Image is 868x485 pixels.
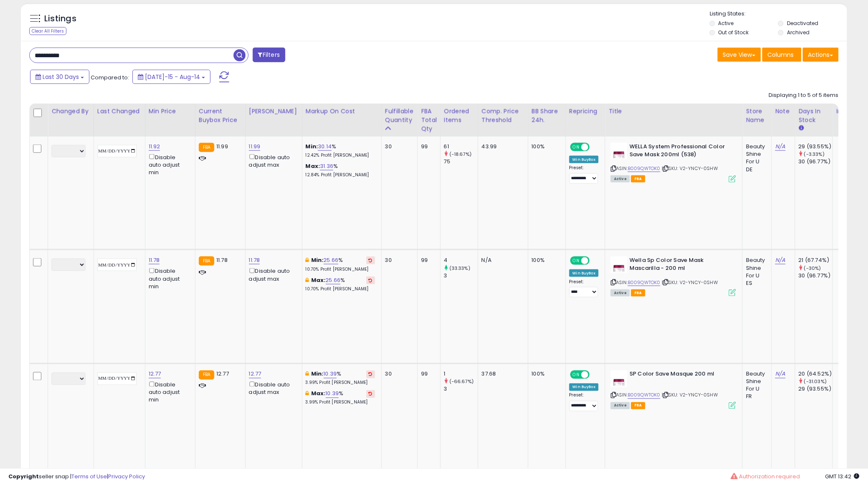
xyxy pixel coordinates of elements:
button: Actions [803,48,839,62]
div: Disable auto adjust min [149,380,189,404]
span: FBA [631,289,645,297]
th: CSV column name: cust_attr_2_Changed by [48,104,94,137]
strong: Copyright [8,472,39,480]
a: 31.36 [320,162,333,170]
span: OFF [589,144,602,151]
a: N/A [775,256,785,264]
a: 12.77 [149,370,161,378]
div: Repricing [569,107,602,116]
div: 3 [444,386,478,393]
a: B009QWTOK0 [628,279,660,286]
div: Ordered Items [444,107,475,124]
div: % [306,277,375,292]
span: | SKU: V2-YNCY-0SHW [662,279,718,286]
div: % [306,390,375,406]
b: Wella Sp Color Save Mask Mascarilla - 200 ml [629,256,731,274]
div: Disable auto adjust max [249,152,296,169]
div: Beauty Shine For U ES [746,256,765,287]
div: ASIN: [611,371,736,409]
b: Max: [311,276,326,284]
a: 11.92 [149,142,160,151]
img: 31W3BBtvgML._SL40_.jpg [611,143,627,160]
div: [PERSON_NAME] [249,107,299,116]
div: 99 [421,143,434,150]
div: Disable auto adjust min [149,152,189,176]
small: Days In Stock. [799,124,804,132]
span: ON [571,144,581,151]
button: [DATE]-15 - Aug-14 [132,70,211,84]
div: 75 [444,158,478,165]
div: 99 [421,256,434,264]
span: Compared to: [91,74,129,81]
div: Win BuyBox [569,156,599,163]
b: SP Color Save Masque 200 ml [629,371,731,381]
div: 4 [444,256,478,264]
span: FBA [631,402,645,409]
span: 12.77 [216,370,229,378]
div: Changed by [51,107,90,116]
div: % [306,163,375,178]
span: OFF [589,371,602,378]
div: Beauty Shine For U DE [746,143,765,173]
span: | SKU: V2-YNCY-0SHW [662,392,718,399]
button: Filters [253,48,285,62]
a: N/A [775,370,785,378]
a: 10.39 [324,370,337,378]
div: 61 [444,143,478,150]
div: N/A [482,256,522,264]
a: 11.78 [149,256,160,264]
div: Min Price [149,107,192,116]
small: FBA [199,371,214,380]
small: FBA [199,256,214,266]
div: 100% [532,143,559,150]
span: [DATE]-15 - Aug-14 [145,73,200,81]
p: Listing States: [710,10,847,18]
small: (-30%) [804,265,821,272]
span: OFF [589,257,602,264]
div: FBA Total Qty [421,107,437,133]
a: Privacy Policy [108,472,145,480]
div: 100% [532,371,559,378]
small: (-31.03%) [804,378,827,385]
button: Columns [762,48,802,62]
div: 99 [421,371,434,378]
p: 10.70% Profit [PERSON_NAME] [306,267,375,272]
b: Min: [306,142,318,150]
div: % [306,371,375,386]
label: Deactivated [787,20,818,27]
a: 25.66 [326,276,341,284]
div: Title [609,107,739,116]
b: Max: [311,390,326,398]
div: 1 [444,371,478,378]
small: FBA [199,143,214,152]
div: 30 [385,143,411,150]
label: Archived [787,29,810,36]
small: (-66.67%) [449,378,474,385]
div: Markup on Cost [306,107,378,116]
a: Terms of Use [71,472,107,480]
img: 31W3BBtvgML._SL40_.jpg [611,371,627,387]
div: % [306,143,375,158]
a: 25.66 [324,256,339,264]
p: 12.84% Profit [PERSON_NAME] [306,172,375,178]
div: % [306,256,375,272]
a: 11.99 [249,142,261,151]
div: 37.68 [482,371,522,378]
div: Displaying 1 to 5 of 5 items [769,91,839,99]
img: 31W3BBtvgML._SL40_.jpg [611,256,627,273]
label: Out of Stock [718,29,749,36]
div: BB Share 24h. [532,107,562,124]
span: All listings currently available for purchase on Amazon [611,402,630,409]
span: All listings currently available for purchase on Amazon [611,175,630,183]
button: Save View [718,48,761,62]
span: ON [571,257,581,264]
div: Note [775,107,792,116]
div: 30 [385,371,411,378]
th: CSV column name: cust_attr_1_Last Changed [94,104,145,137]
small: (33.33%) [449,265,470,272]
a: B009QWTOK0 [628,392,660,399]
p: 10.70% Profit [PERSON_NAME] [306,286,375,292]
b: WELLA System Professional Color Save Mask 200ml (538) [629,143,731,160]
a: 10.39 [326,390,339,398]
div: Preset: [569,279,599,298]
